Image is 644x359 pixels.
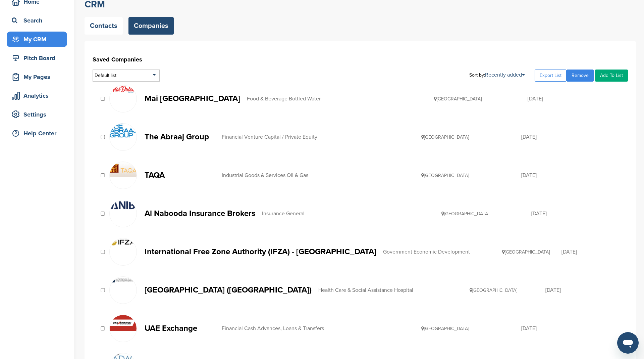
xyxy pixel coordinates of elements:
[145,133,215,141] p: The Abraaj Group
[247,96,434,101] div: Food & Beverage Bottled Water
[7,13,67,28] a: Search
[262,211,442,216] div: Insurance General
[109,276,621,304] a: Images (10) [GEOGRAPHIC_DATA] ([GEOGRAPHIC_DATA]) Health Care & Social Assistance Hospital [GEOGR...
[10,33,67,45] div: My CRM
[561,249,621,255] div: [DATE]
[110,162,137,177] img: Data
[7,88,67,103] a: Analytics
[545,287,621,293] div: [DATE]
[528,96,621,101] div: [DATE]
[10,52,67,64] div: Pitch Board
[441,211,531,216] div: [GEOGRAPHIC_DATA]
[109,315,621,342] a: Aaeaaqaaaaaaaak9aaaajdq5zwi0ntbllte5otatngywzi05mwu0ltdkmdzknziynzq4ma UAE Exchange Financial Cas...
[10,108,67,121] div: Settings
[383,249,502,255] div: Government Economic Development
[7,107,67,122] a: Settings
[145,324,215,332] p: UAE Exchange
[93,70,160,82] div: Default list
[110,277,137,282] img: Images (10)
[93,53,628,65] h1: Saved Companies
[521,326,621,331] div: [DATE]
[10,14,67,27] div: Search
[10,127,67,139] div: Help Center
[421,173,521,178] div: [GEOGRAPHIC_DATA]
[535,70,567,82] a: Export List
[110,238,137,246] img: Download (1)
[7,32,67,47] a: My CRM
[109,85,621,113] a: Mai dubai logo 1 Mai [GEOGRAPHIC_DATA] Food & Beverage Bottled Water [GEOGRAPHIC_DATA] [DATE]
[222,173,422,178] div: Industrial Goods & Services Oil & Gas
[109,200,621,227] a: Screen shot 2018 02 14 at 10.54.41 am Al Nabooda Insurance Brokers Insurance General [GEOGRAPHIC_...
[145,248,376,256] p: International Free Zone Authority (IFZA) - [GEOGRAPHIC_DATA]
[109,123,621,151] a: Abraaj logo The Abraaj Group Financial Venture Capital / Private Equity [GEOGRAPHIC_DATA] [DATE]
[485,72,525,78] a: Recently added
[109,238,621,266] a: Download (1) International Free Zone Authority (IFZA) - [GEOGRAPHIC_DATA] Government Economic Dev...
[502,250,562,255] div: [GEOGRAPHIC_DATA]
[7,69,67,85] a: My Pages
[421,326,521,331] div: [GEOGRAPHIC_DATA]
[7,50,67,66] a: Pitch Board
[567,70,594,82] a: Remove
[222,326,422,331] div: Financial Cash Advances, Loans & Transfers
[110,85,137,93] img: Mai dubai logo 1
[10,71,67,83] div: My Pages
[617,332,639,354] iframe: Button to launch messaging window
[110,124,137,138] img: Abraaj logo
[109,162,621,189] a: Data TAQA Industrial Goods & Services Oil & Gas [GEOGRAPHIC_DATA] [DATE]
[469,72,525,78] div: Sort by:
[434,96,528,101] div: [GEOGRAPHIC_DATA]
[145,209,255,218] p: Al Nabooda Insurance Brokers
[531,211,621,216] div: [DATE]
[470,288,545,293] div: [GEOGRAPHIC_DATA]
[521,173,621,178] div: [DATE]
[222,134,422,140] div: Financial Venture Capital / Private Equity
[421,135,521,140] div: [GEOGRAPHIC_DATA]
[318,287,470,293] div: Health Care & Social Assistance Hospital
[128,17,174,35] a: Companies
[7,126,67,141] a: Help Center
[85,17,123,35] a: Contacts
[145,286,312,294] p: [GEOGRAPHIC_DATA] ([GEOGRAPHIC_DATA])
[145,94,240,103] p: Mai [GEOGRAPHIC_DATA]
[110,200,137,210] img: Screen shot 2018 02 14 at 10.54.41 am
[595,70,628,82] a: Add To List
[10,90,67,102] div: Analytics
[145,171,215,179] p: TAQA
[521,134,621,140] div: [DATE]
[110,315,137,331] img: Aaeaaqaaaaaaaak9aaaajdq5zwi0ntbllte5otatngywzi05mwu0ltdkmdzknziynzq4ma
